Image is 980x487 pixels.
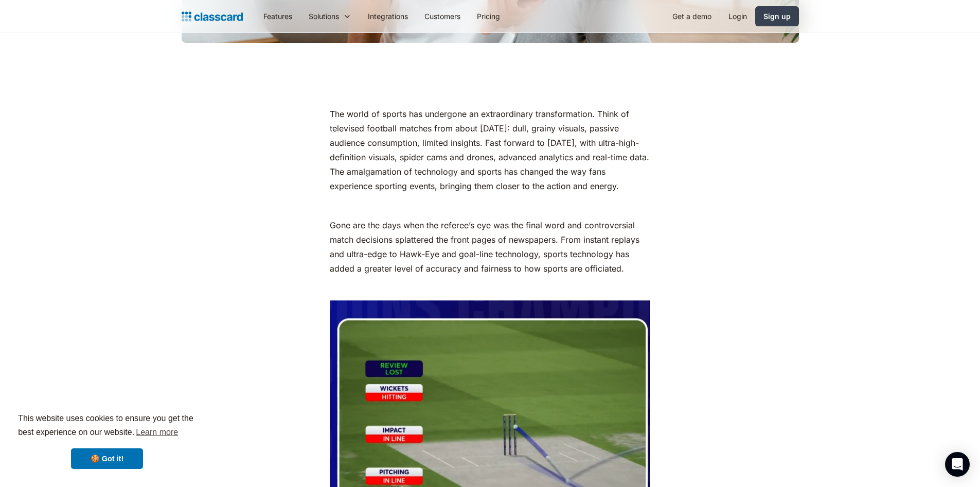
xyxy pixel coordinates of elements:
[255,5,300,28] a: Features
[8,402,206,479] div: cookieconsent
[763,11,791,22] div: Sign up
[134,425,180,440] a: learn more about cookies
[664,5,720,28] a: Get a demo
[330,198,650,213] p: ‍
[360,5,416,28] a: Integrations
[330,281,650,295] p: ‍
[330,218,650,276] p: Gone are the days when the referee’s eye was the final word and controversial match decisions spl...
[469,5,508,28] a: Pricing
[416,5,469,28] a: Customers
[945,452,970,477] div: Open Intercom Messenger
[309,11,339,22] div: Solutions
[182,9,243,24] a: home
[71,448,143,469] a: dismiss cookie message
[755,6,799,26] a: Sign up
[300,5,360,28] div: Solutions
[720,5,755,28] a: Login
[330,107,650,193] p: The world of sports has undergone an extraordinary transformation. Think of televised football ma...
[18,412,196,440] span: This website uses cookies to ensure you get the best experience on our website.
